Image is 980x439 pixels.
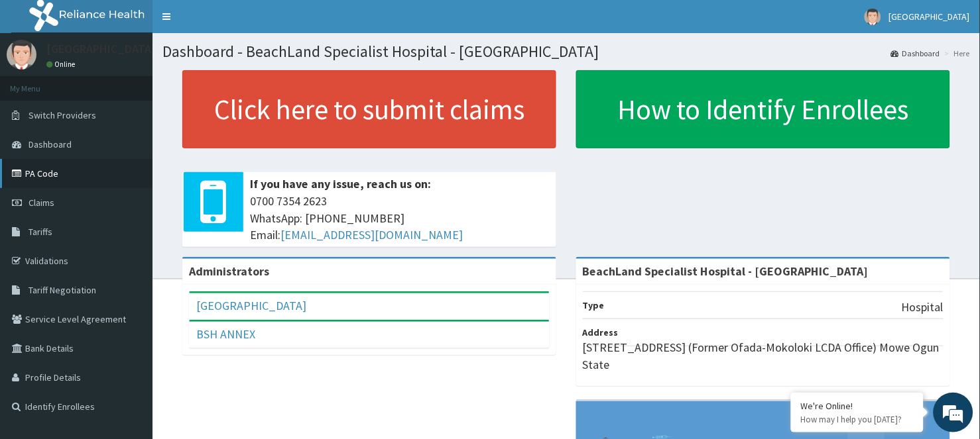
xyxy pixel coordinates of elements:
p: [GEOGRAPHIC_DATA] [46,43,156,55]
a: Click here to submit claims [182,70,556,148]
h1: Dashboard - BeachLand Specialist Hospital - [GEOGRAPHIC_DATA] [162,43,970,60]
b: Type [583,299,605,311]
span: Tariff Negotiation [29,284,96,296]
li: Here [942,48,970,59]
a: [EMAIL_ADDRESS][DOMAIN_NAME] [280,227,463,242]
a: BSH ANNEX [196,326,255,342]
a: How to Identify Enrollees [576,70,950,148]
a: Online [46,60,78,69]
div: We're Online! [801,400,914,412]
span: Tariffs [29,226,52,238]
span: Dashboard [29,138,72,150]
a: Dashboard [891,48,940,59]
span: 0700 7354 2623 WhatsApp: [PHONE_NUMBER] Email: [250,193,550,244]
b: Address [583,326,619,338]
span: Claims [29,197,54,209]
span: [GEOGRAPHIC_DATA] [889,11,970,23]
a: [GEOGRAPHIC_DATA] [196,298,306,313]
p: [STREET_ADDRESS] (Former Ofada-Mokoloki LCDA Office) Mowe Ogun State [583,339,944,373]
b: Administrators [189,264,269,279]
img: User Image [7,40,36,70]
img: User Image [865,9,881,25]
p: Hospital [902,299,944,316]
b: If you have any issue, reach us on: [250,176,431,191]
strong: BeachLand Specialist Hospital - [GEOGRAPHIC_DATA] [583,264,869,279]
span: Switch Providers [29,109,96,121]
p: How may I help you today? [801,414,914,425]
